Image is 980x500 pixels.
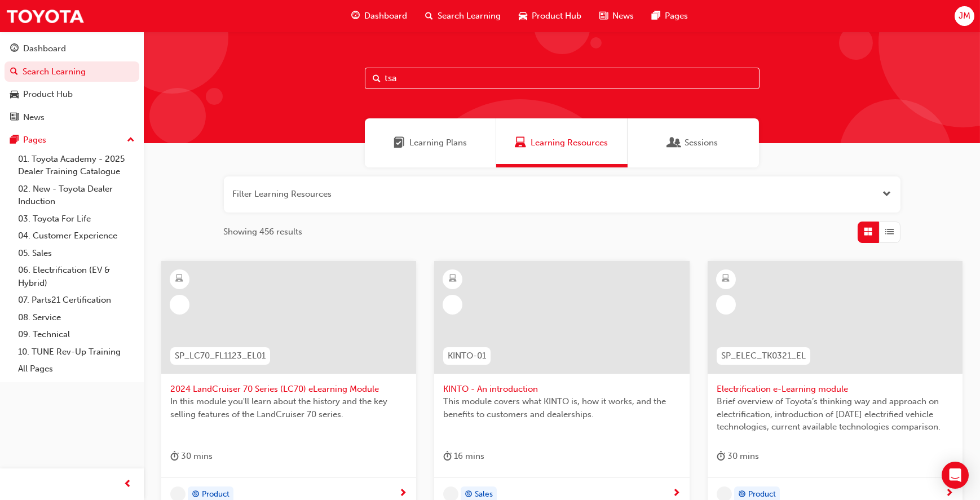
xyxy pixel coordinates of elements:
[717,449,725,463] span: duration-icon
[14,151,139,180] a: 01. Toyota Academy - 2025 Dealer Training Catalogue
[175,349,266,362] span: SP_LC70_FL1123_EL01
[373,72,381,85] span: Search
[14,326,139,343] a: 09. Technical
[394,136,405,149] span: Learning Plans
[5,130,139,151] button: Pages
[23,42,66,55] div: Dashboard
[5,36,139,130] button: DashboardSearch LearningProduct HubNews
[717,449,759,463] div: 30 mins
[885,225,894,238] span: List
[5,84,139,105] a: Product Hub
[722,272,730,286] span: learningResourceType_ELEARNING-icon
[14,210,139,228] a: 03. Toyota For Life
[612,10,634,23] span: News
[945,489,953,499] span: next-icon
[409,136,467,149] span: Learning Plans
[5,107,139,128] a: News
[531,136,608,149] span: Learning Resources
[342,5,416,28] a: guage-iconDashboard
[10,113,19,123] span: news-icon
[14,227,139,245] a: 04. Customer Experience
[14,343,139,361] a: 10. TUNE Rev-Up Training
[399,489,407,499] span: next-icon
[14,291,139,309] a: 07. Parts21 Certification
[643,5,697,28] a: pages-iconPages
[14,360,139,378] a: All Pages
[14,262,139,291] a: 06. Electrification (EV & Hybrid)
[942,462,969,489] div: Open Intercom Messenger
[170,383,407,396] span: 2024 LandCruiser 70 Series (LC70) eLearning Module
[959,10,970,23] span: JM
[170,395,407,421] span: In this module you'll learn about the history and the key selling features of the LandCruiser 70 ...
[515,136,527,149] span: Learning Resources
[425,9,433,23] span: search-icon
[665,10,688,23] span: Pages
[510,5,590,28] a: car-iconProduct Hub
[443,449,484,463] div: 16 mins
[14,180,139,210] a: 02. New - Toyota Dealer Induction
[364,10,407,23] span: Dashboard
[443,383,680,396] span: KINTO - An introduction
[864,225,872,238] span: Grid
[170,449,213,463] div: 30 mins
[443,395,680,421] span: This module covers what KINTO is, how it works, and the benefits to customers and dealerships.
[883,188,891,201] button: Open the filter
[10,67,18,77] span: search-icon
[669,136,680,149] span: Sessions
[955,6,974,26] button: JM
[365,118,496,167] a: Learning PlansLearning Plans
[14,245,139,262] a: 05. Sales
[449,272,457,286] span: learningResourceType_ELEARNING-icon
[176,272,184,286] span: learningResourceType_ELEARNING-icon
[416,5,510,28] a: search-iconSearch Learning
[10,44,19,54] span: guage-icon
[23,88,73,101] div: Product Hub
[717,395,953,433] span: Brief overview of Toyota’s thinking way and approach on electrification, introduction of [DATE] e...
[652,9,660,23] span: pages-icon
[438,10,501,23] span: Search Learning
[365,68,760,89] input: Search...
[5,61,139,82] a: Search Learning
[628,118,759,167] a: SessionsSessions
[14,309,139,326] a: 08. Service
[590,5,643,28] a: news-iconNews
[672,489,681,499] span: next-icon
[6,3,85,29] img: Trak
[224,225,303,238] span: Showing 456 results
[10,90,19,100] span: car-icon
[23,134,46,147] div: Pages
[10,135,19,145] span: pages-icon
[448,349,486,362] span: KINTO-01
[685,136,718,149] span: Sessions
[127,133,135,148] span: up-icon
[532,10,581,23] span: Product Hub
[170,449,179,463] span: duration-icon
[496,118,628,167] a: Learning ResourcesLearning Resources
[351,9,360,23] span: guage-icon
[5,38,139,59] a: Dashboard
[717,383,953,396] span: Electrification e-Learning module
[721,349,806,362] span: SP_ELEC_TK0321_EL
[124,477,133,492] span: prev-icon
[599,9,608,23] span: news-icon
[23,111,45,124] div: News
[443,449,452,463] span: duration-icon
[519,9,527,23] span: car-icon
